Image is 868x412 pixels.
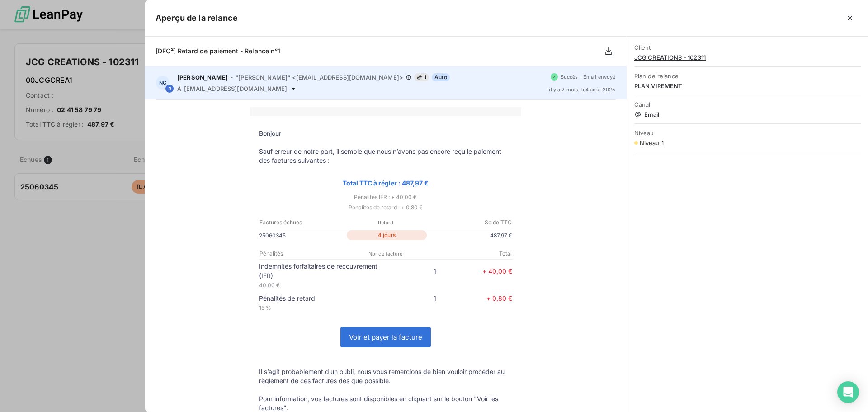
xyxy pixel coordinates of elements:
p: Retard [344,218,427,227]
p: Indemnités forfaitaires de recouvrement (IFR) [259,261,386,280]
a: Voir et payer la facture [341,327,430,347]
span: Niveau [634,129,861,137]
p: Il s’agit probablement d’un oubli, nous vous remercions de bien vouloir procéder au règlement de ... [259,367,512,385]
p: Solde TTC [428,218,512,227]
div: Open Intercom Messenger [837,381,859,403]
p: + 40,00 € [436,266,512,276]
p: 25060345 [259,231,345,240]
p: 1 [386,294,436,303]
span: Canal [634,101,861,108]
span: "[PERSON_NAME]" <[EMAIL_ADDRESS][DOMAIN_NAME]> [236,74,403,81]
span: Client [634,44,861,51]
p: Bonjour [259,129,512,138]
p: 487,97 € [429,231,512,240]
span: Niveau 1 [640,139,664,147]
p: Pénalités de retard [259,294,386,303]
span: [PERSON_NAME] [177,74,228,81]
p: Pénalités de retard : + 0,80 € [250,202,521,213]
p: Sauf erreur de notre part, il semble que nous n’avons pas encore reçu le paiement des factures su... [259,147,512,165]
p: Total TTC à régler : 487,97 € [259,178,512,188]
span: [EMAIL_ADDRESS][DOMAIN_NAME] [184,85,287,92]
span: Email [634,111,861,118]
span: Auto [432,73,450,81]
span: Plan de relance [634,72,861,80]
span: il y a 2 mois , le 4 août 2025 [549,87,615,92]
span: 1 [414,73,429,81]
span: - [231,75,233,80]
div: NG [156,76,170,90]
p: Factures échues [259,218,343,227]
p: Total [428,250,512,258]
p: 4 jours [347,230,427,240]
span: Succès - Email envoyé [561,74,616,80]
p: + 0,80 € [436,294,512,303]
span: [DFC²] Retard de paiement - Relance n°1 [156,47,280,55]
p: 15 % [259,303,386,313]
span: JCG CREATIONS - 102311 [634,54,861,61]
p: Nbr de facture [344,250,427,258]
p: Pénalités IFR : + 40,00 € [250,192,521,202]
h5: Aperçu de la relance [156,12,238,24]
span: À [177,85,181,92]
p: Pénalités [259,250,343,258]
p: 1 [386,266,436,276]
p: 40,00 € [259,280,386,290]
span: PLAN VIREMENT [634,82,861,90]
